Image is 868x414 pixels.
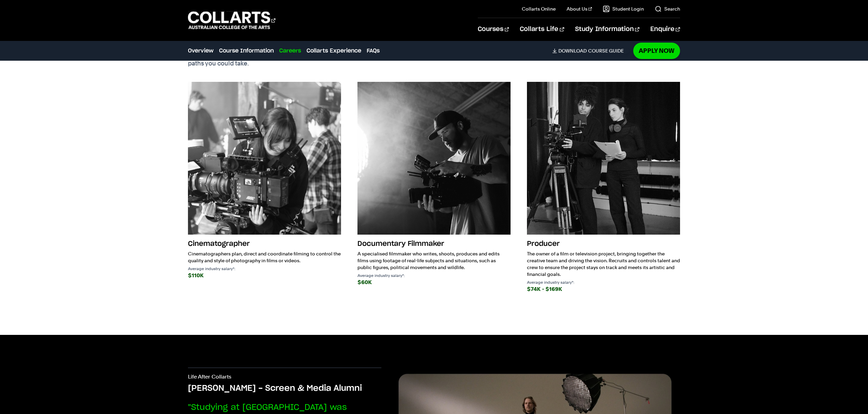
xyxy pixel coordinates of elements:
[520,18,564,41] a: Collarts Life
[357,278,511,287] div: $60K
[558,48,587,54] span: Download
[367,47,380,55] a: FAQs
[478,18,509,41] a: Courses
[357,237,511,250] h3: Documentary Filmmaker
[357,250,511,271] p: A specialised filmmaker who writes, shoots, produces and edits films using footage of real-life s...
[188,250,341,264] p: Cinematographers plan, direct and coordinate filming to control the quality and style of photogra...
[633,43,680,59] a: Apply Now
[188,373,381,383] p: Life After Collarts
[603,5,644,12] a: Student Login
[188,383,381,394] h3: [PERSON_NAME] - Screen & Media Alumni
[552,48,629,54] a: DownloadCourse Guide
[219,47,274,55] a: Course Information
[357,273,511,278] p: Average industry salary*:
[527,284,680,294] div: $74K - $169K
[527,237,680,250] h3: Producer
[307,47,361,55] a: Collarts Experience
[188,271,341,280] div: $110K
[188,47,214,55] a: Overview
[279,47,301,55] a: Careers
[527,280,680,284] p: Average industry salary*:
[188,237,341,250] h3: Cinematographer
[650,18,680,41] a: Enquire
[188,11,275,30] div: Go to homepage
[655,5,680,12] a: Search
[567,5,592,12] a: About Us
[522,5,556,12] a: Collarts Online
[575,18,639,41] a: Study Information
[188,267,341,271] p: Average industry salary*:
[527,250,680,278] p: The owner of a film or television project, bringing together the creative team and driving the vi...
